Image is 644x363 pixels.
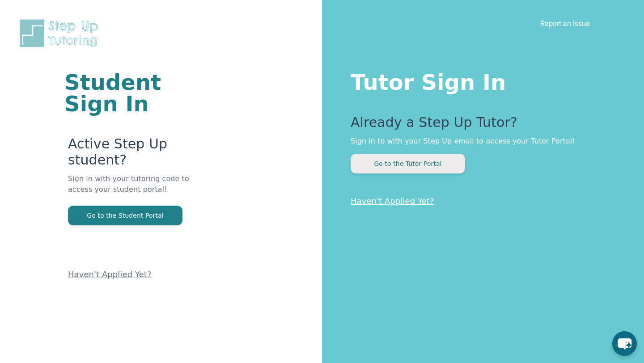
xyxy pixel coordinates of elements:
a: Report an Issue [540,19,590,28]
p: Already a Step Up Tutor? [351,114,608,136]
button: Go to the Tutor Portal [351,154,465,173]
a: Go to the Student Portal [68,211,182,219]
button: chat-button [612,331,637,356]
p: Sign in with your tutoring code to access your student portal! [68,173,215,206]
h1: Student Sign In [64,72,215,114]
h1: Tutor Sign In [351,68,608,93]
a: Haven't Applied Yet? [68,270,152,279]
p: Sign in to with your Step Up email to access your Tutor Portal! [351,136,608,147]
img: Step Up Tutoring horizontal logo [18,18,104,49]
button: Go to the Student Portal [68,206,182,225]
a: Go to the Tutor Portal [351,159,465,168]
a: Haven't Applied Yet? [351,196,434,206]
p: Active Step Up student? [68,136,215,173]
